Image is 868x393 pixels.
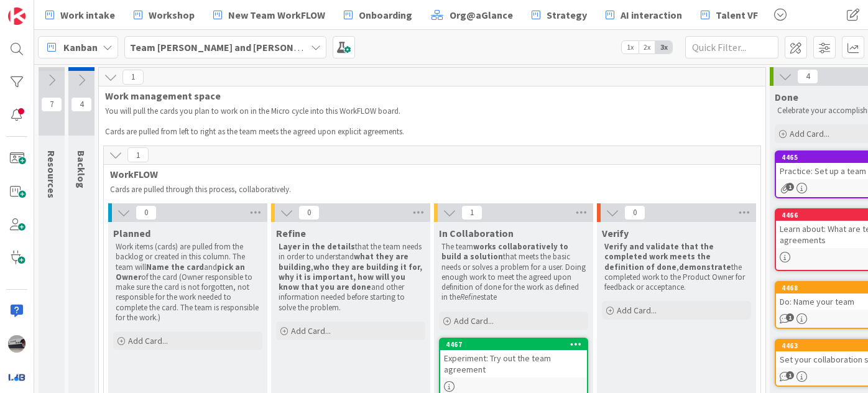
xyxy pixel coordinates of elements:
[127,147,149,162] span: 1
[110,185,749,195] p: Cards are pulled through this process, collaboratively.
[624,205,645,220] span: 0
[359,7,412,22] span: Onboarding
[8,335,25,353] img: jB
[440,350,587,377] div: Experiment: Try out the team agreement
[110,168,745,180] span: WorkFLOW
[279,251,410,272] strong: what they are building
[105,127,744,137] p: Cards are pulled from left to right as the team meets the agreed upon explicit agreements.
[790,128,829,139] span: Add Card...
[440,339,587,350] div: 4467
[75,150,88,188] span: Backlog
[116,242,260,323] p: Work items (cards) are pulled from the backlog or created in this column. The team will and of th...
[122,70,144,85] span: 1
[716,7,758,22] span: Talent VF
[622,41,639,53] span: 1x
[60,7,115,22] span: Work intake
[279,242,423,313] p: that the team needs in order to understand , and other information needed before starting to solv...
[8,368,25,386] img: avatar
[8,7,25,25] img: Visit kanbanzone.com
[547,7,587,22] span: Strategy
[617,305,657,316] span: Add Card...
[130,41,328,53] b: Team [PERSON_NAME] and [PERSON_NAME]
[113,227,150,239] span: Planned
[786,183,794,191] span: 1
[602,227,629,239] span: Verify
[38,4,122,26] a: Work intake
[604,241,716,272] strong: Verify and validate that the completed work meets the definition of done
[228,7,325,22] span: New Team WorkFLOW
[460,292,481,302] em: Refine
[128,335,168,346] span: Add Card...
[279,262,424,293] strong: who they are building it for, why it is important, how will you know that you are done
[524,4,594,26] a: Strategy
[423,4,520,26] a: Org@aGlance
[279,241,355,252] strong: Layer in the details
[336,4,420,26] a: Onboarding
[441,241,570,262] strong: works collaboratively to build a solution
[450,7,513,22] span: Org@aGlance
[446,340,587,349] div: 4467
[276,227,306,239] span: Refine
[786,313,794,321] span: 1
[461,205,482,220] span: 1
[439,227,514,239] span: In Collaboration
[105,106,744,116] p: You will pull the cards you plan to work on in the Micro cycle into this WorkFLOW board.
[679,262,731,272] strong: demonstrate
[786,371,794,379] span: 1
[291,325,331,336] span: Add Card...
[149,7,195,22] span: Workshop
[126,4,202,26] a: Workshop
[63,40,98,55] span: Kanban
[604,242,749,292] p: , the completed work to the Product Owner for feedback or acceptance.
[441,242,586,303] p: The team that meets the basic needs or solves a problem for a user. Doing enough work to meet the...
[693,4,765,26] a: Talent VF
[45,150,58,198] span: Resources
[621,7,682,22] span: AI interaction
[206,4,333,26] a: New Team WorkFLOW
[105,90,750,102] span: Work management space
[454,315,494,326] span: Add Card...
[775,91,798,103] span: Done
[146,262,204,272] strong: Name the card
[685,36,778,58] input: Quick Filter...
[598,4,690,26] a: AI interaction
[71,97,92,112] span: 4
[298,205,320,220] span: 0
[639,41,655,53] span: 2x
[440,339,587,377] div: 4467Experiment: Try out the team agreement
[116,262,247,282] strong: pick an Owner
[41,97,62,112] span: 7
[797,69,818,84] span: 4
[655,41,672,53] span: 3x
[136,205,157,220] span: 0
